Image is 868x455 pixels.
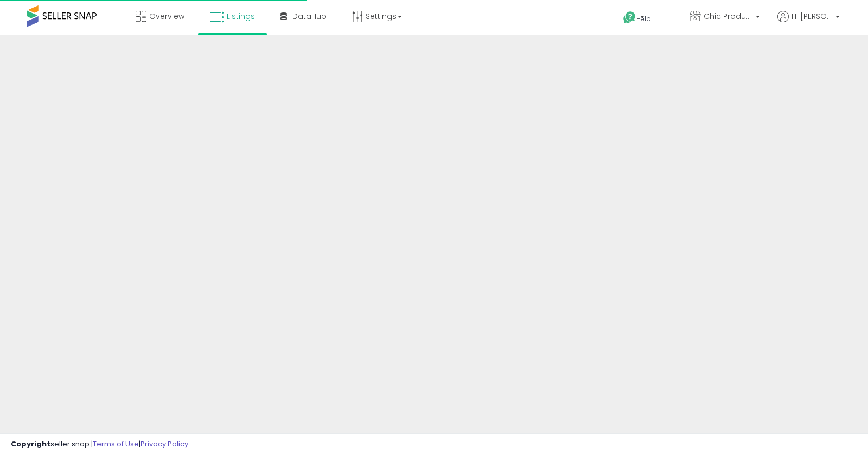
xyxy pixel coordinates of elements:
a: Terms of Use [93,439,139,449]
span: Hi [PERSON_NAME] [792,11,832,22]
strong: Copyright [11,439,50,449]
a: Help [615,3,672,35]
div: seller snap | | [11,439,188,450]
span: Help [636,14,651,23]
a: Privacy Policy [141,439,188,449]
span: Listings [227,11,255,22]
i: Get Help [623,11,636,24]
span: Chic Products, LLC [704,11,752,22]
a: Hi [PERSON_NAME] [777,11,840,35]
span: DataHub [292,11,327,22]
span: Overview [149,11,184,22]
